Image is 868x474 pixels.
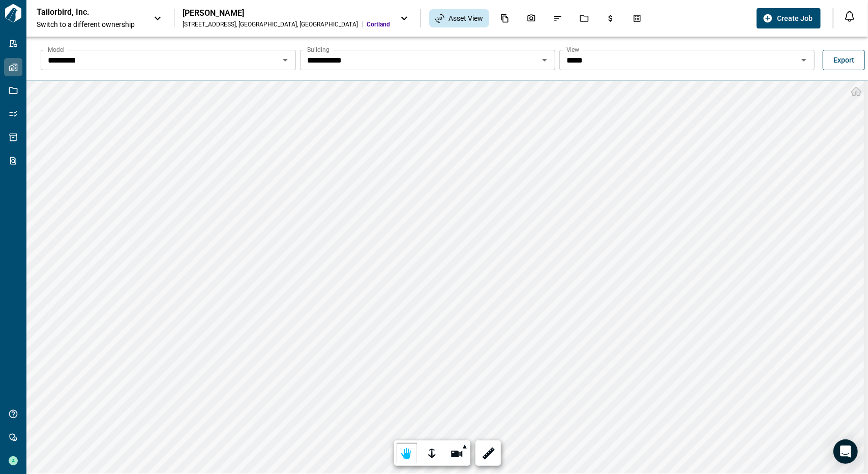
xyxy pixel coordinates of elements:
span: Cortland [367,20,390,28]
div: Open Intercom Messenger [833,439,858,464]
button: Create Job [757,8,821,28]
button: Open [797,53,811,67]
div: Photos [521,10,542,27]
span: Create Job [777,13,813,23]
button: Open [278,53,292,67]
button: Open [537,53,552,67]
div: Issues & Info [547,10,568,27]
div: Takeoff Center [626,10,648,27]
span: Switch to a different ownership [37,19,143,29]
div: Asset View [429,9,489,27]
label: Building [307,45,330,54]
div: [STREET_ADDRESS] , [GEOGRAPHIC_DATA] , [GEOGRAPHIC_DATA] [183,20,358,28]
div: [PERSON_NAME] [183,8,390,18]
button: Open notification feed [842,8,858,24]
span: Export [833,55,854,65]
span: Asset View [448,13,483,23]
div: Documents [494,10,516,27]
p: Tailorbird, Inc. [37,7,128,17]
div: Jobs [574,10,595,27]
label: Model [48,45,65,54]
div: Budgets [600,10,621,27]
label: View [566,45,580,54]
button: Export [823,50,865,70]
